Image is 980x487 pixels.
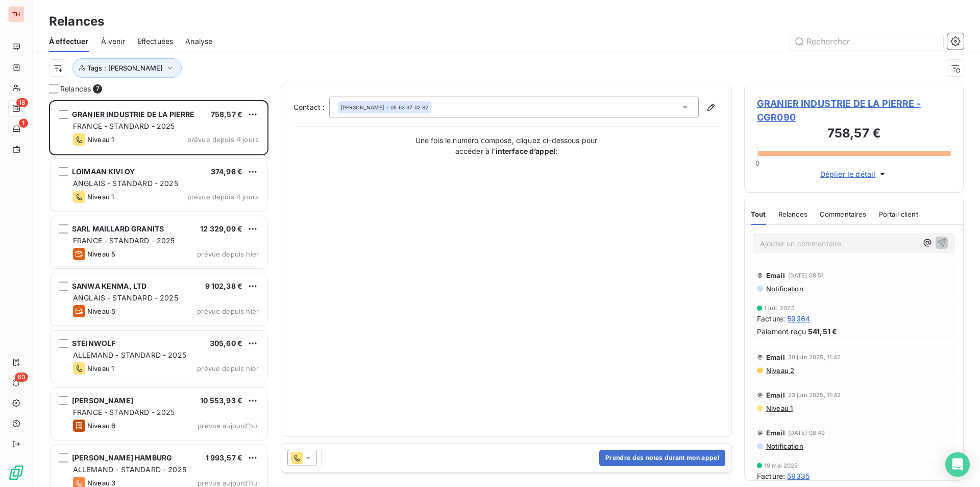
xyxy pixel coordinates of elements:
img: Logo LeanPay [8,465,24,481]
span: Tout [751,210,766,218]
span: À effectuer [49,36,89,47]
span: Email [766,391,785,399]
span: 30 juin 2025, 11:42 [788,354,841,360]
label: Contact : [293,102,329,112]
span: prévue depuis 4 jours [187,135,259,144]
span: 12 329,09 € [200,224,242,233]
span: 305,60 € [210,339,242,347]
span: SARL MAILLARD GRANITS [72,224,164,233]
span: Relances [778,210,807,218]
div: grid [49,100,268,487]
span: Analyse [185,36,212,47]
div: - 05 63 37 02 82 [341,104,428,111]
span: Paiement reçu [757,326,806,337]
span: Niveau 2 [765,366,794,375]
span: 1 993,57 € [206,453,243,462]
span: ALLEMAND - STANDARD - 2025 [73,351,186,359]
span: prévue aujourd’hui [198,479,259,487]
span: [PERSON_NAME] HAMBURG [72,453,172,462]
span: [PERSON_NAME] [341,104,384,111]
h3: 758,57 € [757,124,951,145]
span: ANGLAIS - STANDARD - 2025 [73,293,178,302]
span: prévue depuis hier [197,307,259,315]
p: Une fois le numéro composé, cliquez ci-dessous pour accéder à l’ : [404,135,608,156]
span: 19 mai 2025 [764,462,798,469]
button: Déplier le détail [817,168,891,180]
span: ALLEMAND - STANDARD - 2025 [73,465,186,474]
span: Email [766,429,785,437]
span: Niveau 1 [87,193,114,201]
span: [PERSON_NAME] [72,396,133,405]
span: Email [766,271,785,280]
span: prévue depuis 4 jours [187,193,259,201]
span: Déplier le détail [820,169,876,179]
span: Facture : [757,313,785,324]
span: 541,51 € [808,326,837,337]
span: Email [766,353,785,361]
span: À venir [101,36,125,47]
span: 10 553,93 € [200,396,242,405]
span: Commentaires [820,210,867,218]
span: 59335 [787,471,810,481]
span: Relances [60,84,91,94]
span: 0 [755,159,759,167]
span: 23 juin 2025, 11:42 [788,392,841,398]
span: prévue aujourd’hui [198,422,259,430]
span: Niveau 3 [87,479,115,487]
span: FRANCE - STANDARD - 2025 [73,408,175,416]
span: Portail client [879,210,918,218]
span: GRANIER INDUSTRIE DE LA PIERRE - CGR090 [757,97,951,124]
span: 59364 [787,313,810,324]
span: prévue depuis hier [197,250,259,258]
span: Niveau 6 [87,422,115,430]
span: 1 juil. 2025 [764,305,795,311]
span: 7 [93,84,102,94]
span: Notification [765,442,803,450]
input: Rechercher [790,33,943,50]
span: STEINWOLF [72,339,115,347]
span: [DATE] 08:51 [788,272,824,279]
div: Open Intercom Messenger [945,452,970,477]
span: SANWA KENMA, LTD [72,282,146,290]
span: [DATE] 08:49 [788,430,825,436]
span: 374,96 € [211,167,242,176]
span: FRANCE - STANDARD - 2025 [73,236,175,245]
button: Prendre des notes durant mon appel [599,450,725,466]
span: Effectuées [137,36,174,47]
span: 60 [15,373,28,382]
div: TH [8,6,24,22]
button: Tags : [PERSON_NAME] [72,58,182,78]
span: prévue depuis hier [197,364,259,373]
span: GRANIER INDUSTRIE DE LA PIERRE [72,110,195,119]
span: Notification [765,285,803,293]
span: ANGLAIS - STANDARD - 2025 [73,179,178,188]
span: Tags : [PERSON_NAME] [87,64,163,72]
span: LOIMAAN KIVI OY [72,167,135,176]
span: 18 [16,98,28,107]
span: Niveau 1 [765,404,793,412]
span: 1 [19,119,28,128]
span: 9 102,38 € [205,282,243,290]
strong: interface d’appel [496,147,556,155]
span: Niveau 1 [87,135,114,144]
span: Niveau 5 [87,307,115,315]
span: 758,57 € [211,110,242,119]
h3: Relances [49,12,104,31]
span: FRANCE - STANDARD - 2025 [73,122,175,130]
span: Facture : [757,471,785,481]
span: Niveau 1 [87,364,114,373]
span: Niveau 5 [87,250,115,258]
